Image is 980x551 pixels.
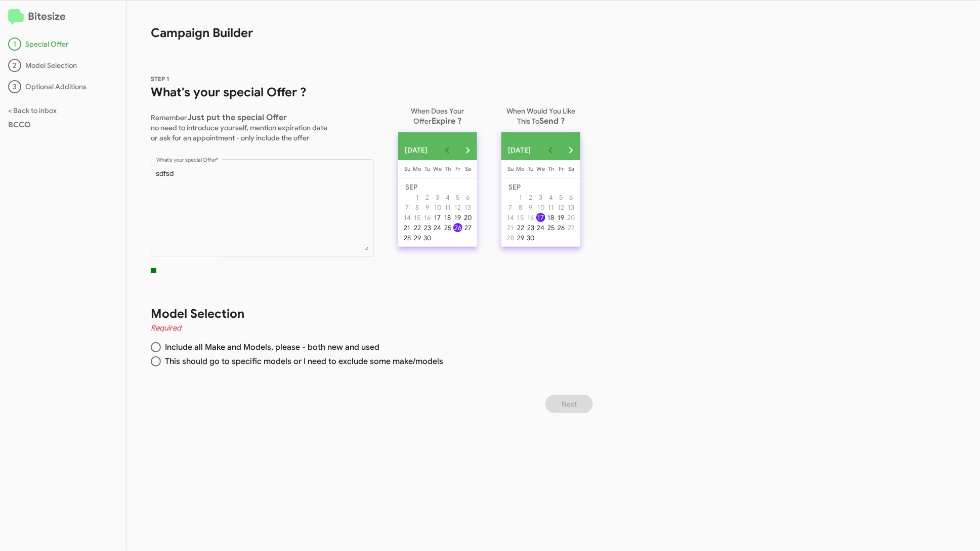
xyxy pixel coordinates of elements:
[403,203,412,212] div: 7
[443,193,452,202] div: 4
[568,165,574,172] span: Sa
[402,223,412,233] button: September 21, 2025
[556,223,566,233] button: September 26, 2025
[526,192,536,202] button: September 2, 2025
[526,202,536,212] button: September 9, 2025
[404,165,410,172] span: Su
[465,165,471,172] span: Sa
[505,233,516,243] button: September 28, 2025
[463,212,473,223] button: September 20, 2025
[402,233,412,243] button: September 28, 2025
[559,165,564,172] span: Fr
[422,223,433,233] button: September 23, 2025
[566,223,576,233] button: September 27, 2025
[536,212,546,223] button: September 17, 2025
[423,223,432,232] div: 23
[433,193,442,202] div: 3
[506,213,515,222] div: 14
[8,9,118,25] h2: Bitesize
[526,223,535,232] div: 23
[8,59,21,72] div: 2
[433,212,443,223] button: September 17, 2025
[566,212,576,223] button: September 20, 2025
[433,223,443,233] button: September 24, 2025
[516,223,526,233] button: September 22, 2025
[413,233,422,242] div: 29
[453,192,463,202] button: September 5, 2025
[413,193,422,202] div: 1
[567,223,576,232] div: 27
[516,193,525,202] div: 1
[453,223,463,233] button: September 26, 2025
[433,213,442,222] div: 17
[453,213,462,222] div: 19
[536,203,545,212] div: 10
[463,192,473,202] button: September 6, 2025
[508,141,531,159] span: [DATE]
[422,202,433,212] button: September 9, 2025
[505,223,516,233] button: September 21, 2025
[423,193,432,202] div: 2
[516,233,525,242] div: 29
[536,213,545,222] div: 17
[463,223,473,233] button: September 27, 2025
[463,213,473,222] div: 20
[422,233,433,243] button: September 30, 2025
[505,202,516,212] button: September 7, 2025
[505,212,516,223] button: September 14, 2025
[402,202,412,212] button: September 7, 2025
[546,203,556,212] div: 11
[405,141,428,159] span: [DATE]
[161,342,379,352] span: Include all Make and Models, please - both new and used
[556,192,566,202] button: September 5, 2025
[433,192,443,202] button: September 3, 2025
[151,75,169,83] span: STEP 1
[443,203,452,212] div: 11
[536,223,546,233] button: September 24, 2025
[516,233,526,243] button: September 29, 2025
[516,223,525,232] div: 22
[453,223,462,232] div: 26
[8,38,21,51] div: 1
[546,202,556,212] button: September 11, 2025
[161,356,443,366] span: This should go to specific models or I need to exclude some make/models
[151,322,573,334] h4: Required
[413,223,422,232] div: 22
[516,192,526,202] button: September 1, 2025
[506,203,515,212] div: 7
[402,212,412,223] button: September 14, 2025
[8,120,118,130] div: BCCO
[412,202,422,212] button: September 8, 2025
[453,193,462,202] div: 5
[455,165,460,172] span: Fr
[501,102,580,126] p: When Would You Like This To
[8,38,118,51] div: Special Offer
[506,233,515,242] div: 28
[501,140,541,160] button: Choose month and year
[548,165,554,172] span: Th
[8,59,118,72] div: Model Selection
[425,165,431,172] span: Tu
[546,192,556,202] button: September 4, 2025
[8,80,21,93] div: 3
[423,213,432,222] div: 16
[537,165,545,172] span: We
[528,165,534,172] span: Tu
[413,165,422,172] span: Mo
[536,223,545,232] div: 24
[8,80,118,93] div: Optional Additions
[556,212,566,223] button: September 19, 2025
[433,223,442,232] div: 24
[443,202,453,212] button: September 11, 2025
[567,203,576,212] div: 13
[516,213,525,222] div: 15
[567,213,576,222] div: 20
[539,116,565,126] span: Send ?
[561,140,581,160] button: Next month
[403,233,412,242] div: 28
[546,223,556,232] div: 25
[526,233,535,242] div: 30
[526,212,536,223] button: September 16, 2025
[453,203,462,212] div: 12
[526,213,535,222] div: 16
